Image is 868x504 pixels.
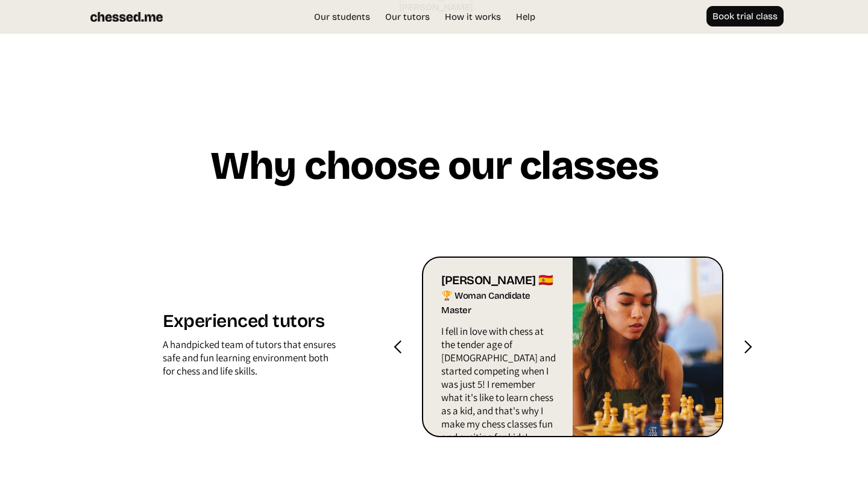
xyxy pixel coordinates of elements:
a: Our tutors [379,11,436,23]
a: Help [510,11,541,23]
a: How it works [439,11,507,23]
div: 🏆 Woman Candidate Master [441,288,558,319]
div: [PERSON_NAME] 🇪🇸 [441,273,558,288]
h1: Why choose our classes [210,145,658,196]
a: Book trial class [706,6,784,26]
h1: Experienced tutors [163,310,336,338]
div: A handpicked team of tutors that ensures safe and fun learning environment both for chess and lif... [163,338,336,384]
a: Our students [308,11,376,23]
p: I fell in love with chess at the tender age of [DEMOGRAPHIC_DATA] and started competing when I wa... [441,325,558,450]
